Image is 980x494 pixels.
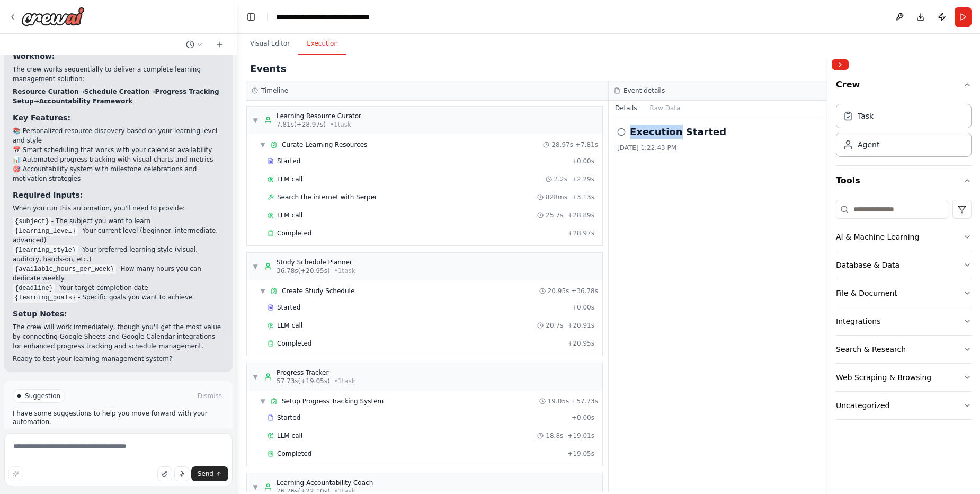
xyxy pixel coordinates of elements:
[609,101,644,116] button: Details
[250,61,286,76] h2: Events
[244,10,259,24] button: Hide left sidebar
[13,245,78,255] code: {learning_style}
[567,431,594,440] span: + 19.01s
[13,164,224,183] li: 🎯 Accountability system with milestone celebrations and motivation strategies
[282,287,354,295] span: Create Study Schedule
[13,52,55,60] strong: Workflow:
[836,344,906,355] div: Search & Research
[546,193,567,201] span: 828ms
[836,196,972,428] div: Tools
[21,7,85,26] img: Logo
[13,322,224,351] p: The crew will work immediately, though you'll get the most value by connecting Google Sheets and ...
[13,88,79,95] strong: Resource Curation
[277,431,302,440] span: LLM call
[277,413,300,422] span: Started
[836,100,972,165] div: Crew
[548,397,569,405] span: 19.05s
[252,373,259,381] span: ▼
[252,262,259,271] span: ▼
[277,157,300,165] span: Started
[13,409,224,426] p: I have some suggestions to help you move forward with your automation.
[836,251,972,279] button: Database & Data
[13,126,224,145] li: 📚 Personalized resource discovery based on your learning level and style
[252,116,259,125] span: ▼
[551,140,573,149] span: 28.97s
[252,483,259,491] span: ▼
[554,175,567,183] span: 2.2s
[277,321,302,330] span: LLM call
[572,157,594,165] span: + 0.00s
[571,397,598,405] span: + 57.73s
[13,155,224,164] li: 📊 Automated progress tracking with visual charts and metrics
[567,321,594,330] span: + 20.91s
[567,339,594,348] span: + 20.95s
[25,392,60,400] span: Suggestion
[836,166,972,196] button: Tools
[13,145,224,155] li: 📅 Smart scheduling that works with your calendar availability
[823,55,832,494] button: Toggle Sidebar
[277,193,377,201] span: Search the internet with Serper
[13,216,224,226] li: - The subject you want to learn
[836,372,931,383] div: Web Scraping & Browsing
[571,287,598,295] span: + 36.78s
[567,229,594,237] span: + 28.97s
[13,264,116,274] code: {available_hours_per_week}
[277,368,355,377] div: Progress Tracker
[572,303,594,312] span: + 0.00s
[277,211,302,219] span: LLM call
[330,120,351,129] span: • 1 task
[13,226,224,245] li: - Your current level (beginner, intermediate, advanced)
[191,466,228,481] button: Send
[277,175,302,183] span: LLM call
[644,101,687,116] button: Raw Data
[13,65,224,84] p: The crew works sequentially to deliver a complete learning management solution:
[13,191,83,199] strong: Required Inputs:
[572,175,594,183] span: + 2.29s
[13,284,55,293] code: {deadline}
[836,316,880,327] div: Integrations
[277,258,355,267] div: Study Schedule Planner
[277,479,373,487] div: Learning Accountability Coach
[39,98,133,105] strong: Accountability Framework
[836,260,899,270] div: Database & Data
[198,470,213,478] span: Send
[13,310,67,318] strong: Setup Notes:
[261,86,288,95] h3: Timeline
[242,33,298,55] button: Visual Editor
[13,87,224,106] li: → → →
[575,140,598,149] span: + 7.81s
[182,38,207,51] button: Switch to previous chat
[13,113,70,122] strong: Key Features:
[260,287,266,295] span: ▼
[157,466,172,481] button: Upload files
[174,466,189,481] button: Click to speak your automation idea
[836,392,972,419] button: Uncategorized
[836,223,972,251] button: AI & Machine Learning
[836,288,897,298] div: File & Document
[195,391,224,401] button: Dismiss
[277,339,311,348] span: Completed
[276,12,412,22] nav: breadcrumb
[836,279,972,307] button: File & Document
[13,204,224,213] p: When you run this automation, you'll need to provide:
[334,267,355,275] span: • 1 task
[13,293,78,303] code: {learning_goals}
[298,33,346,55] button: Execution
[567,211,594,219] span: + 28.89s
[617,144,963,152] div: [DATE] 1:22:43 PM
[836,232,919,242] div: AI & Machine Learning
[836,307,972,335] button: Integrations
[832,59,849,70] button: Collapse right sidebar
[277,449,311,458] span: Completed
[260,397,266,405] span: ▼
[836,74,972,100] button: Crew
[334,377,355,385] span: • 1 task
[277,120,326,129] span: 7.81s (+28.97s)
[13,226,78,236] code: {learning_level}
[546,321,563,330] span: 20.7s
[858,111,874,121] div: Task
[836,364,972,391] button: Web Scraping & Browsing
[277,229,311,237] span: Completed
[13,217,51,226] code: {subject}
[277,303,300,312] span: Started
